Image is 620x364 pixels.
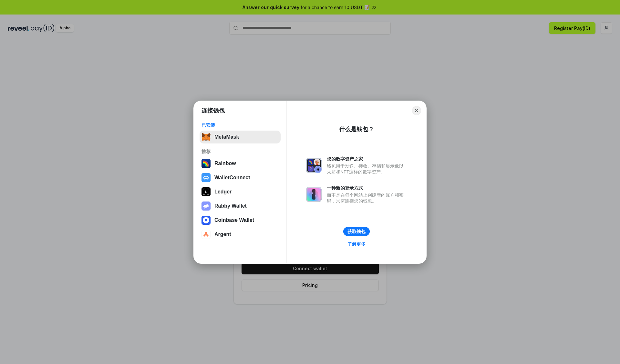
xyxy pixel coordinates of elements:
[327,185,407,191] div: 一种新的登录方式
[200,214,281,227] button: Coinbase Wallet
[343,227,370,236] button: 获取钱包
[201,149,279,154] div: 推荐
[344,240,369,248] a: 了解更多
[201,202,211,211] img: svg+xml,%3Csvg%20xmlns%3D%22http%3A%2F%2Fwww.w3.org%2F2000%2Fsvg%22%20fill%3D%22none%22%20viewBox...
[200,131,281,143] button: MetaMask
[214,189,232,195] div: Ledger
[201,107,225,114] h1: 连接钱包
[327,163,407,175] div: 钱包用于发送、接收、存储和显示像以太坊和NFT这样的数字资产。
[201,122,279,128] div: 已安装
[201,187,211,196] img: svg+xml,%3Csvg%20xmlns%3D%22http%3A%2F%2Fwww.w3.org%2F2000%2Fsvg%22%20width%3D%2228%22%20height%3...
[200,171,281,184] button: WalletConnect
[200,185,281,198] button: Ledger
[214,175,250,181] div: WalletConnect
[214,217,254,223] div: Coinbase Wallet
[327,156,407,162] div: 您的数字资产之家
[412,106,421,115] button: Close
[339,125,374,133] div: 什么是钱包？
[201,159,211,168] img: svg+xml,%3Csvg%20width%3D%22120%22%20height%3D%22120%22%20viewBox%3D%220%200%20120%20120%22%20fil...
[200,200,281,212] button: Rabby Wallet
[214,134,239,140] div: MetaMask
[306,187,322,202] img: svg+xml,%3Csvg%20xmlns%3D%22http%3A%2F%2Fwww.w3.org%2F2000%2Fsvg%22%20fill%3D%22none%22%20viewBox...
[214,203,247,209] div: Rabby Wallet
[347,229,366,234] div: 获取钱包
[214,161,236,166] div: Rainbow
[214,231,231,237] div: Argent
[347,241,366,247] div: 了解更多
[201,230,211,239] img: svg+xml,%3Csvg%20width%3D%2228%22%20height%3D%2228%22%20viewBox%3D%220%200%2028%2028%22%20fill%3D...
[200,228,281,241] button: Argent
[201,133,211,142] img: svg+xml,%3Csvg%20fill%3D%22none%22%20height%3D%2233%22%20viewBox%3D%220%200%2035%2033%22%20width%...
[201,216,211,225] img: svg+xml,%3Csvg%20width%3D%2228%22%20height%3D%2228%22%20viewBox%3D%220%200%2028%2028%22%20fill%3D...
[200,157,281,170] button: Rainbow
[201,173,211,182] img: svg+xml,%3Csvg%20width%3D%2228%22%20height%3D%2228%22%20viewBox%3D%220%200%2028%2028%22%20fill%3D...
[327,192,407,204] div: 而不是在每个网站上创建新的账户和密码，只需连接您的钱包。
[306,158,322,173] img: svg+xml,%3Csvg%20xmlns%3D%22http%3A%2F%2Fwww.w3.org%2F2000%2Fsvg%22%20fill%3D%22none%22%20viewBox...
